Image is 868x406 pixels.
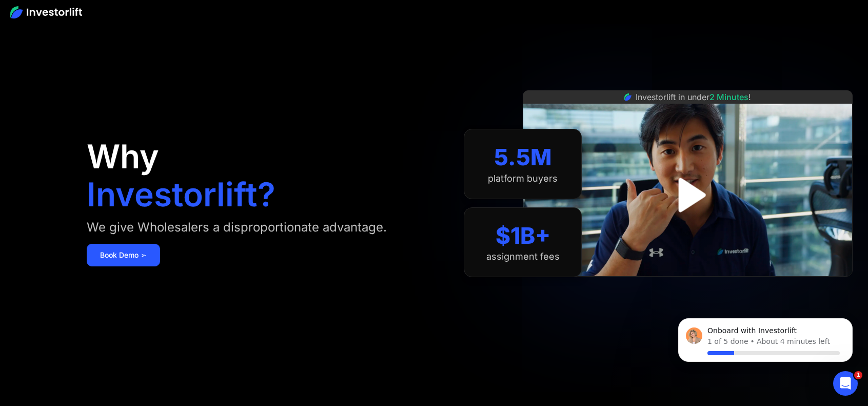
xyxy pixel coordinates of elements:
[854,371,862,379] span: 1
[488,173,558,184] div: platform buyers
[87,219,387,236] div: We give Wholesalers a disproportionate advantage.
[636,91,751,103] div: Investorlift in under !
[663,306,868,378] iframe: Intercom notifications message
[486,251,560,262] div: assignment fees
[87,178,275,211] h1: Investorlift?
[611,282,765,294] iframe: Customer reviews powered by Trustpilot
[87,140,159,173] h1: Why
[657,164,719,226] a: open lightbox
[494,144,552,171] div: 5.5M
[496,222,550,249] div: $1B+
[833,371,858,396] iframe: Intercom live chat
[87,244,160,266] a: Book Demo ➢
[709,92,748,102] span: 2 Minutes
